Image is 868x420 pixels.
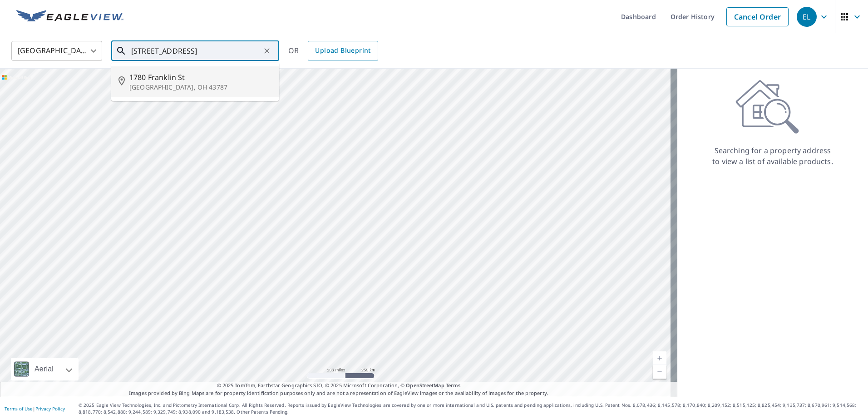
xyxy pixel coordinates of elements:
[35,405,65,412] a: Privacy Policy
[32,358,56,380] div: Aerial
[129,83,272,92] p: [GEOGRAPHIC_DATA], OH 43787
[446,382,461,389] a: Terms
[712,145,833,167] p: Searching for a property address to view a list of available products.
[217,382,461,390] span: © 2025 TomTom, Earthstar Geographics SIO, © 2025 Microsoft Corporation, ©
[16,10,123,24] img: EV Logo
[653,351,666,365] a: Current Level 5, Zoom In
[5,406,65,411] p: |
[261,45,273,57] button: Clear
[288,41,378,61] div: OR
[129,72,272,83] span: 1780 Franklin St
[797,7,817,27] div: EL
[5,405,33,412] a: Terms of Use
[11,38,102,64] div: [GEOGRAPHIC_DATA]
[11,358,79,380] div: Aerial
[131,38,261,64] input: Search by address or latitude-longitude
[726,7,789,26] a: Cancel Order
[79,402,863,415] p: © 2025 Eagle View Technologies, Inc. and Pictometry International Corp. All Rights Reserved. Repo...
[308,41,378,61] a: Upload Blueprint
[315,45,370,56] span: Upload Blueprint
[406,382,444,389] a: OpenStreetMap
[653,365,666,379] a: Current Level 5, Zoom Out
